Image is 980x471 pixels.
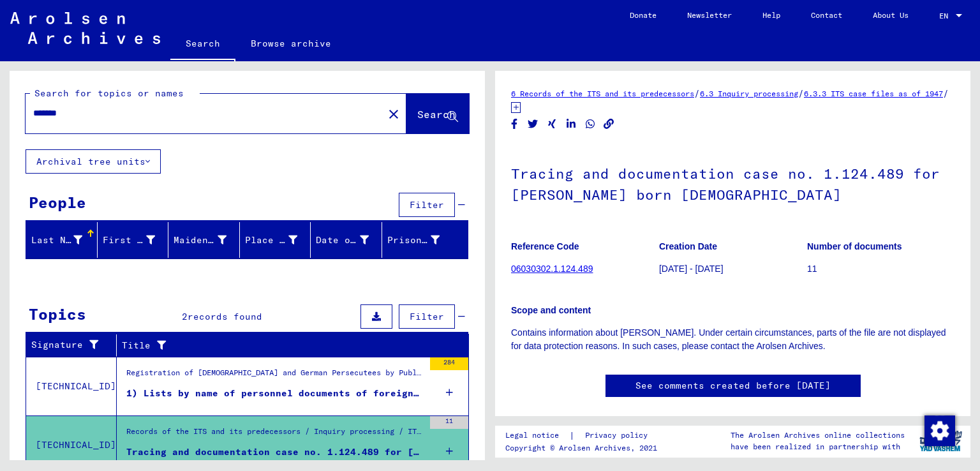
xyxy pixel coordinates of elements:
div: Title [122,335,456,355]
span: Search [417,108,456,121]
b: Number of documents [807,241,902,251]
button: Search [406,94,469,133]
button: Share on WhatsApp [584,116,597,132]
a: 6 Records of the ITS and its predecessors [511,89,694,98]
p: 11 [807,262,954,276]
button: Archival tree units [26,149,161,174]
div: People [29,191,86,214]
a: See comments created before [DATE] [635,379,831,392]
span: / [694,87,700,99]
span: Filter [410,199,444,211]
span: Filter [410,311,444,322]
a: Search [170,28,235,61]
div: Signature [31,338,107,352]
a: 6.3 Inquiry processing [700,89,798,98]
div: Records of the ITS and its predecessors / Inquiry processing / ITS case files as of 1947 / Reposi... [126,426,424,444]
div: Tracing and documentation case no. 1.124.489 for [PERSON_NAME] born [DEMOGRAPHIC_DATA] [126,445,424,459]
p: Copyright © Arolsen Archives, 2021 [505,442,663,454]
img: yv_logo.png [917,425,965,457]
h1: Tracing and documentation case no. 1.124.489 for [PERSON_NAME] born [DEMOGRAPHIC_DATA] [511,144,954,221]
b: Creation Date [659,241,717,251]
b: Scope and content [511,305,591,315]
div: Title [122,339,443,352]
a: Browse archive [235,28,346,59]
span: / [943,87,949,99]
button: Clear [381,101,406,126]
div: Date of Birth [316,234,369,247]
div: Place of Birth [245,230,314,250]
div: Date of Birth [316,230,385,250]
img: Arolsen_neg.svg [10,12,160,44]
td: [TECHNICAL_ID] [26,357,117,415]
p: have been realized in partnership with [731,441,905,452]
b: Reference Code [511,241,579,251]
mat-header-cell: Place of Birth [240,222,311,258]
div: Place of Birth [245,234,298,247]
a: Privacy policy [575,429,663,442]
div: First Name [103,230,172,250]
div: Signature [31,335,119,355]
mat-header-cell: Prisoner # [382,222,468,258]
div: First Name [103,234,156,247]
div: Topics [29,303,86,325]
p: The Arolsen Archives online collections [731,430,905,441]
img: Change consent [924,415,955,446]
span: / [798,87,804,99]
mat-header-cell: First Name [98,222,169,258]
span: 2 [182,311,188,322]
div: Maiden Name [174,234,226,247]
div: 11 [430,416,468,429]
div: | [505,429,663,442]
mat-label: Search for topics or names [34,87,184,99]
button: Share on Xing [546,116,559,132]
mat-header-cell: Date of Birth [311,222,382,258]
div: 284 [430,357,468,370]
div: Prisoner # [387,230,456,250]
button: Filter [399,304,455,329]
div: Last Name [31,230,98,250]
div: Prisoner # [387,234,440,247]
span: EN [939,11,953,20]
button: Share on LinkedIn [565,116,578,132]
a: 6.3.3 ITS case files as of 1947 [804,89,943,98]
button: Share on Twitter [526,116,540,132]
button: Share on Facebook [508,116,521,132]
button: Filter [399,193,455,217]
span: records found [188,311,262,322]
mat-header-cell: Maiden Name [168,222,240,258]
mat-header-cell: Last Name [26,222,98,258]
a: Legal notice [505,429,569,442]
mat-icon: close [386,107,401,122]
div: Registration of [DEMOGRAPHIC_DATA] and German Persecutees by Public Institutions, Social Securiti... [126,367,424,385]
div: Maiden Name [174,230,242,250]
button: Copy link [602,116,616,132]
div: 1) Lists by name of personnel documents of foreign workers, who were employed by various - firms ... [126,387,424,400]
a: 06030302.1.124.489 [511,264,593,274]
p: Contains information about [PERSON_NAME]. Under certain circumstances, parts of the file are not ... [511,326,954,353]
p: [DATE] - [DATE] [659,262,806,276]
div: Last Name [31,234,82,247]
